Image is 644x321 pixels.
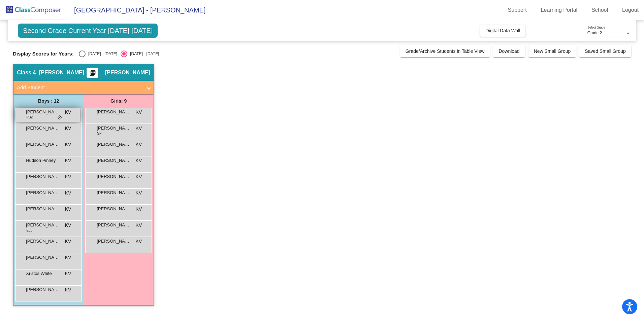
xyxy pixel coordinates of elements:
div: [DATE] - [DATE] [86,51,117,57]
span: [GEOGRAPHIC_DATA] - [PERSON_NAME] [67,5,205,15]
span: do_not_disturb_alt [57,115,62,120]
span: [PERSON_NAME] [26,222,60,228]
span: [PERSON_NAME] [97,189,130,196]
span: KV [65,254,71,261]
span: [PERSON_NAME] [97,173,130,180]
span: [PERSON_NAME] [26,109,60,115]
span: [PERSON_NAME] [97,141,130,148]
span: [PERSON_NAME] [97,238,130,245]
div: [DATE] - [DATE] [127,51,159,57]
span: [PERSON_NAME] [26,254,60,261]
span: [PERSON_NAME] [26,141,60,148]
span: Xristos White [26,270,60,277]
span: Saved Small Group [585,48,625,54]
span: KV [65,222,71,229]
span: KV [65,125,71,132]
span: Display Scores for Years: [13,51,74,57]
a: Logout [617,5,644,15]
span: KV [65,270,71,277]
span: KV [65,109,71,116]
div: Boys : 12 [13,94,84,108]
span: KV [136,222,142,229]
span: KV [136,173,142,180]
span: [PERSON_NAME] [97,222,130,228]
span: Grade 2 [587,31,602,35]
mat-panel-title: Add Student [17,84,142,92]
span: KV [136,141,142,148]
span: Second Grade Current Year [DATE]-[DATE] [18,24,158,38]
span: KV [136,206,142,213]
span: [PERSON_NAME] [97,109,130,115]
mat-icon: picture_as_pdf [89,70,97,79]
span: KV [65,189,71,197]
a: Support [503,5,532,15]
span: [PERSON_NAME] [26,206,60,212]
span: KV [65,173,71,180]
button: Grade/Archive Students in Table View [400,45,490,57]
span: [PERSON_NAME] [26,286,60,293]
span: [PERSON_NAME] [26,238,60,245]
span: [PERSON_NAME] [26,125,60,132]
span: New Small Group [534,48,571,54]
span: ELL [26,228,32,233]
span: KV [136,189,142,197]
span: KV [65,238,71,245]
span: - [PERSON_NAME] [36,69,84,76]
span: KV [65,141,71,148]
span: SP [97,131,101,136]
span: [PERSON_NAME] [26,189,60,196]
mat-expansion-panel-header: Add Student [13,81,154,94]
span: KV [65,157,71,164]
span: KV [65,206,71,213]
button: Download [493,45,525,57]
span: PB2 [26,115,33,120]
span: [PERSON_NAME] [97,157,130,164]
button: Print Students Details [87,68,98,78]
button: Saved Small Group [579,45,631,57]
span: [PERSON_NAME] [26,173,60,180]
span: KV [136,157,142,164]
div: Girls: 9 [84,94,154,108]
span: KV [136,125,142,132]
span: [PERSON_NAME] [97,206,130,212]
mat-radio-group: Select an option [79,50,159,57]
span: [PERSON_NAME] [105,69,150,76]
button: Digital Data Wall [480,25,525,37]
span: Hudson Pinney [26,157,60,164]
span: Class 4 [17,69,36,76]
span: KV [65,286,71,293]
span: [PERSON_NAME] [97,125,130,132]
span: KV [136,238,142,245]
span: Download [498,48,519,54]
a: Learning Portal [536,5,583,15]
button: New Small Group [528,45,576,57]
span: Digital Data Wall [485,28,520,33]
span: Grade/Archive Students in Table View [406,48,485,54]
a: School [586,5,613,15]
span: KV [136,109,142,116]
